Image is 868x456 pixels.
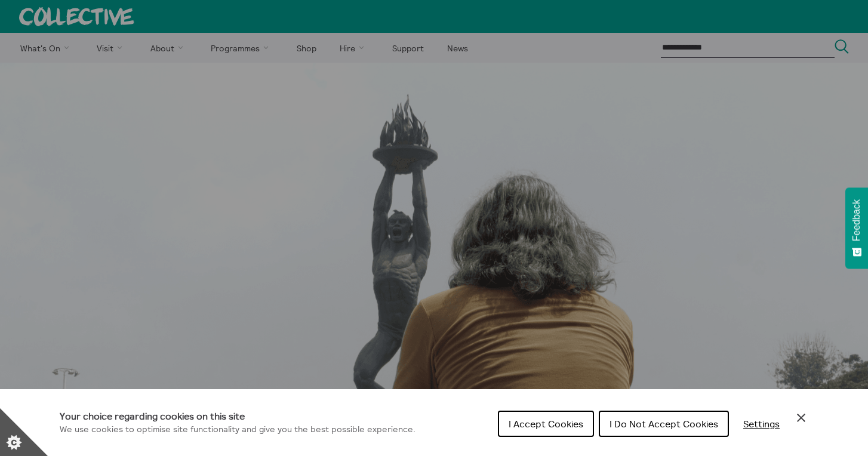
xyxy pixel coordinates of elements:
[845,187,868,269] button: Feedback - Show survey
[599,411,729,437] button: I Do Not Accept Cookies
[794,411,808,425] button: Close Cookie Control
[498,411,594,437] button: I Accept Cookies
[610,418,718,430] span: I Do Not Accept Cookies
[509,418,583,430] span: I Accept Cookies
[734,412,789,436] button: Settings
[60,409,415,423] h1: Your choice regarding cookies on this site
[60,423,415,436] p: We use cookies to optimise site functionality and give you the best possible experience.
[743,418,780,430] span: Settings
[851,199,862,241] span: Feedback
